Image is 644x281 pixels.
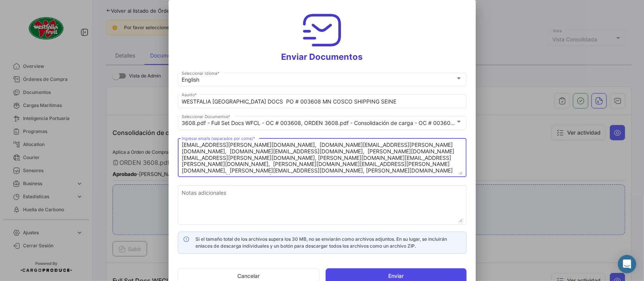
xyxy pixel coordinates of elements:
mat-select-trigger: English [182,76,199,83]
h3: Enviar Documentos [178,9,467,62]
span: Si el tamaño total de los archivos supera los 30 MB, no se enviarán como archivos adjuntos. En su... [196,236,447,249]
div: Abrir Intercom Messenger [618,255,636,273]
mat-select-trigger: 3608.pdf - Full Set Docs WFCL - OC # 003608, ORDEN 3608.pdf - Consolidación de carga - OC # 00360... [182,120,574,126]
